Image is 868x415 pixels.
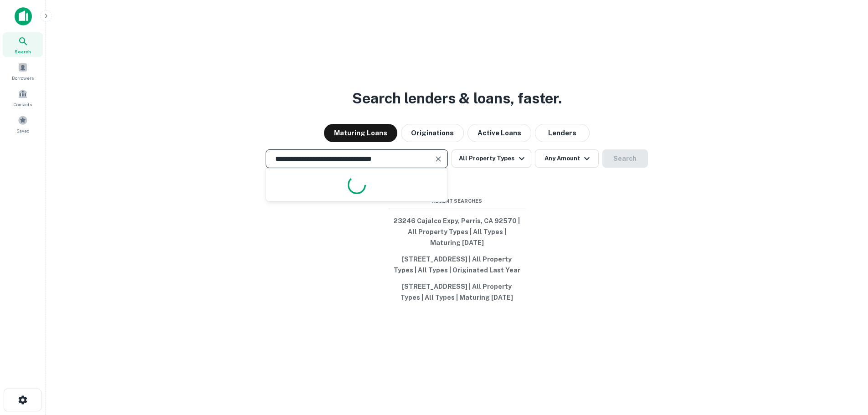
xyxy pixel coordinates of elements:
[389,278,525,306] button: [STREET_ADDRESS] | All Property Types | All Types | Maturing [DATE]
[389,251,525,278] button: [STREET_ADDRESS] | All Property Types | All Types | Originated Last Year
[3,85,43,110] a: Contacts
[3,112,43,136] a: Saved
[452,149,531,168] button: All Property Types
[535,124,590,142] button: Lenders
[14,101,32,108] span: Contacts
[401,124,464,142] button: Originations
[3,32,43,57] a: Search
[352,87,562,109] h3: Search lenders & loans, faster.
[389,213,525,251] button: 23246 Cajalco Expy, Perris, CA 92570 | All Property Types | All Types | Maturing [DATE]
[467,124,531,142] button: Active Loans
[12,74,34,82] span: Borrowers
[389,197,525,205] span: Recent Searches
[324,124,397,142] button: Maturing Loans
[432,153,445,165] button: Clear
[535,149,599,168] button: Any Amount
[3,59,43,83] a: Borrowers
[16,127,30,134] span: Saved
[15,7,32,26] img: capitalize-icon.png
[15,48,31,55] span: Search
